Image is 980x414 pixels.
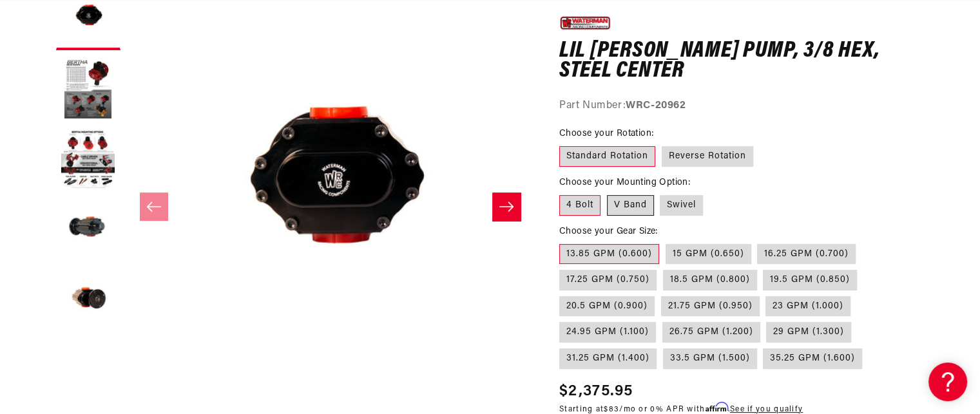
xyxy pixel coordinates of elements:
legend: Choose your Mounting Option: [559,176,691,189]
label: 21.75 GPM (0.950) [661,296,760,317]
label: 15 GPM (0.650) [666,243,751,264]
button: Slide left [140,193,168,221]
label: V Band [607,195,654,216]
button: Slide right [492,193,521,221]
div: Part Number: [559,98,925,115]
span: Affirm [706,402,728,411]
label: 17.25 GPM (0.750) [559,270,657,290]
label: Swivel [660,195,703,216]
label: 13.85 GPM (0.600) [559,243,659,264]
label: 26.75 GPM (1.200) [662,322,760,343]
button: Load image 5 in gallery view [56,269,120,334]
button: Load image 3 in gallery view [56,127,120,192]
label: Standard Rotation [559,146,655,167]
label: 31.25 GPM (1.400) [559,348,657,369]
label: 16.25 GPM (0.700) [757,243,856,264]
strong: WRC-20962 [626,100,686,111]
h1: Lil [PERSON_NAME] Pump, 3/8 Hex, Steel Center [559,41,925,82]
label: 19.5 GPM (0.850) [763,270,857,290]
label: 24.95 GPM (1.100) [559,322,656,343]
label: 20.5 GPM (0.900) [559,296,655,317]
label: 33.5 GPM (1.500) [663,348,757,369]
button: Load image 4 in gallery view [56,198,120,263]
button: Load image 2 in gallery view [56,57,120,121]
label: 29 GPM (1.300) [766,322,851,343]
legend: Choose your Rotation: [559,127,655,140]
label: Reverse Rotation [662,146,753,167]
a: See if you qualify - Learn more about Affirm Financing (opens in modal) [730,405,803,413]
label: 4 Bolt [559,195,600,216]
label: 18.5 GPM (0.800) [663,270,757,290]
span: $83 [604,405,619,413]
span: $2,375.95 [559,379,633,402]
label: 35.25 GPM (1.600) [763,348,862,369]
legend: Choose your Gear Size: [559,224,659,238]
label: 23 GPM (1.000) [765,296,850,317]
